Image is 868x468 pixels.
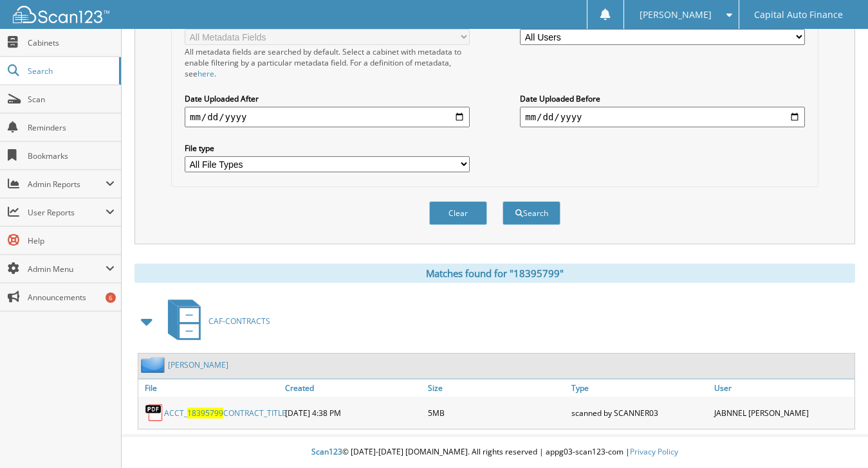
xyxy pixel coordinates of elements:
[168,359,228,370] a: [PERSON_NAME]
[804,406,868,468] iframe: Chat Widget
[282,379,425,397] a: Created
[28,66,113,76] span: Search
[711,400,854,426] div: JABNNEL [PERSON_NAME]
[145,403,164,422] img: PDF.png
[282,400,425,426] div: [DATE] 4:38 PM
[28,179,106,190] span: Admin Reports
[28,122,115,133] span: Reminders
[28,207,106,218] span: User Reports
[425,400,568,426] div: 5MB
[520,107,805,127] input: end
[711,379,854,397] a: User
[640,11,712,19] span: [PERSON_NAME]
[429,201,487,225] button: Clear
[106,292,116,303] div: 6
[185,143,470,154] label: File type
[185,93,470,104] label: Date Uploaded After
[28,37,115,48] span: Cabinets
[28,150,115,161] span: Bookmarks
[754,11,843,19] span: Capital Auto Finance
[425,379,568,397] a: Size
[185,107,470,127] input: start
[141,357,168,373] img: folder2.png
[28,264,106,274] span: Admin Menu
[208,316,270,327] span: CAF-CONTRACTS
[568,379,712,397] a: Type
[28,235,115,246] span: Help
[138,379,282,397] a: File
[13,6,109,23] img: scan123-logo-white.svg
[28,94,115,105] span: Scan
[568,400,712,426] div: scanned by SCANNER03
[187,408,223,419] span: 18395799
[164,408,286,419] a: ACCT_18395799CONTRACT_TITLE
[520,93,805,104] label: Date Uploaded Before
[503,201,560,225] button: Search
[185,46,470,79] div: All metadata fields are searched by default. Select a cabinet with metadata to enable filtering b...
[630,446,678,457] a: Privacy Policy
[311,446,342,457] span: Scan123
[28,292,115,303] span: Announcements
[160,296,270,346] a: CAF-CONTRACTS
[122,437,868,468] div: © [DATE]-[DATE] [DOMAIN_NAME]. All rights reserved | appg03-scan123-com |
[134,264,855,283] div: Matches found for "18395799"
[198,68,214,79] a: here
